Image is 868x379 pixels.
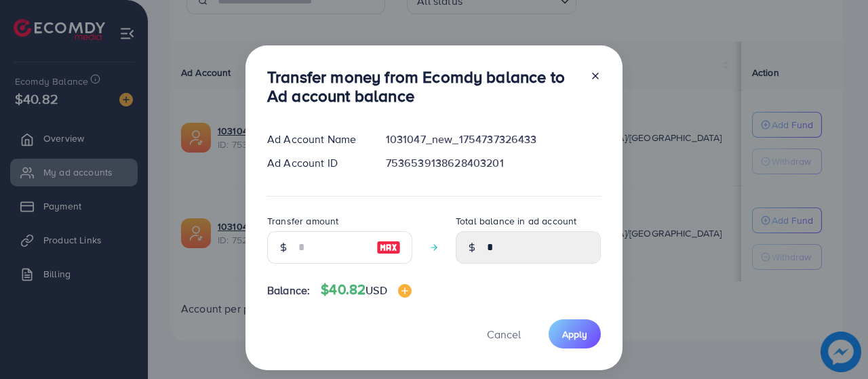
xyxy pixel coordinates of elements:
[549,319,601,348] button: Apply
[267,283,310,298] span: Balance:
[256,132,375,147] div: Ad Account Name
[456,214,576,228] label: Total balance in ad account
[321,281,411,298] h4: $40.82
[267,67,579,106] h3: Transfer money from Ecomdy balance to Ad account balance
[375,132,612,147] div: 1031047_new_1754737326433
[398,284,412,298] img: image
[366,283,387,298] span: USD
[256,155,375,171] div: Ad Account ID
[470,319,538,348] button: Cancel
[376,239,401,256] img: image
[562,327,587,341] span: Apply
[375,155,612,171] div: 7536539138628403201
[267,214,338,228] label: Transfer amount
[487,327,521,342] span: Cancel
